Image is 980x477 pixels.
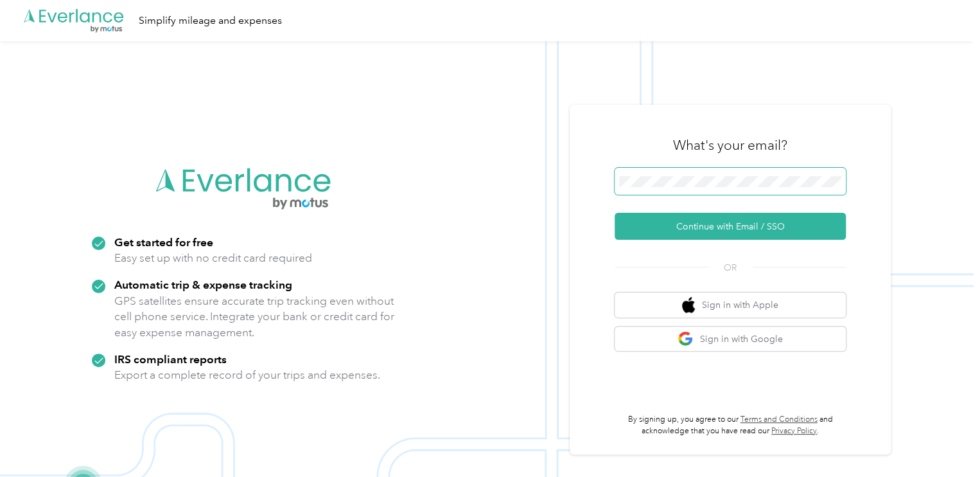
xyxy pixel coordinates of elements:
strong: IRS compliant reports [114,352,227,366]
strong: Automatic trip & expense tracking [114,278,292,291]
button: Continue with Email / SSO [615,213,846,240]
h3: What's your email? [673,136,787,154]
img: google logo [678,331,694,347]
strong: Get started for free [114,235,213,249]
a: Terms and Conditions [740,415,818,424]
p: Export a complete record of your trips and expenses. [114,367,380,383]
span: OR [708,261,753,274]
a: Privacy Policy [771,426,817,436]
p: Easy set up with no credit card required [114,250,312,266]
div: Simplify mileage and expenses [139,13,282,29]
button: google logoSign in with Google [615,327,846,352]
button: apple logoSign in with Apple [615,292,846,318]
p: By signing up, you agree to our and acknowledge that you have read our . [615,414,846,437]
p: GPS satellites ensure accurate trip tracking even without cell phone service. Integrate your bank... [114,293,395,341]
img: apple logo [682,297,695,313]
